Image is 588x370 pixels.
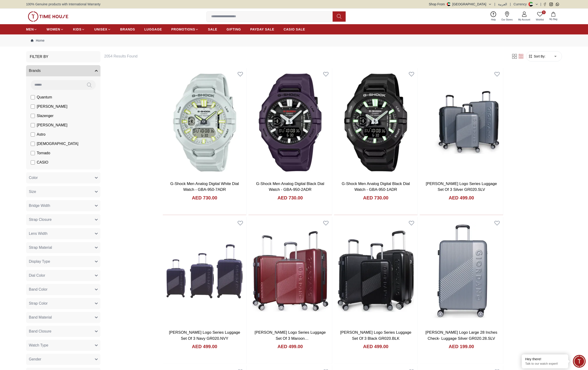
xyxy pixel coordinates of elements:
[26,284,100,295] button: Band Color
[31,160,35,165] input: CASIO
[250,27,274,32] span: PAYDAY SALE
[248,217,332,326] img: Giordano Logo Series Luggage Set Of 3 Maroon GR020.MRN
[31,132,35,137] input: Astro
[29,175,38,181] span: Color
[73,27,81,32] span: KIDS
[192,195,217,201] h4: AED 730.00
[208,25,217,34] a: SALE
[26,228,100,239] button: Lens Width
[29,287,47,292] span: Band Color
[37,169,51,175] span: CITIZEN
[447,2,451,6] img: United Arab Emirates
[30,54,48,60] h3: Filter By
[47,27,60,32] span: WOMEN
[528,54,545,59] button: Sort By:
[28,11,68,22] img: ...
[26,25,37,34] a: MEN
[144,27,162,32] span: LUGGAGE
[29,203,50,209] span: Bridge Width
[573,355,586,368] div: Chat Widget
[516,18,532,21] span: My Account
[363,195,388,201] h4: AED 730.00
[29,217,52,222] span: Strap Closure
[37,104,67,109] span: [PERSON_NAME]
[31,151,35,155] input: Tornado
[556,3,559,6] a: Whatsapp
[120,27,135,32] span: BRANDS
[489,18,498,21] span: Help
[514,2,529,7] div: Currency
[163,68,246,177] img: G-Shock Men Analog Digital White Dial Watch - GBA-950-7ADR
[104,54,506,59] h6: 2054 Results Found
[425,330,497,341] a: [PERSON_NAME] Logo Large 28 Inches Check- Luggage Silver GR020.28.SLV
[254,330,326,346] a: [PERSON_NAME] Logo Series Luggage Set Of 3 Maroon [MEDICAL_RECORD_NUMBER].MRN
[37,150,50,156] span: Tornado
[26,242,100,253] button: Strap Material
[334,68,418,177] img: G-Shock Men Analog Digital Black Dial Watch - GBA-950-1ADR
[426,182,497,192] a: [PERSON_NAME] Logo Series Luggage Set Of 3 Silver GR020.SLV
[498,2,507,7] span: العربية
[543,3,547,6] a: Facebook
[340,330,411,341] a: [PERSON_NAME] Logo Series Luggage Set Of 3 Black GR020.BLK
[248,68,332,177] img: G-Shock Men Analog Digital Black Dial Watch - GBA-950-2ADR
[26,312,100,323] button: Band Material
[169,330,240,341] a: [PERSON_NAME] Logo Series Luggage Set Of 3 Navy GR020.NVY
[449,343,474,350] h4: AED 199.00
[94,27,107,32] span: UNISEX
[26,340,100,351] button: Watch Type
[192,343,217,350] h4: AED 499.00
[163,217,246,326] img: Giordano Logo Series Luggage Set Of 3 Navy GR020.NVY
[542,10,546,14] span: 0
[549,3,553,6] a: Instagram
[208,27,217,32] span: SALE
[277,343,303,350] h4: AED 499.00
[363,343,388,350] h4: AED 499.00
[26,354,100,365] button: Gender
[29,301,48,306] span: Strap Color
[227,27,241,32] span: GIFTING
[26,256,100,267] button: Display Type
[120,25,135,34] a: BRANDS
[29,231,47,236] span: Lens Width
[29,273,45,278] span: Dial Color
[256,182,324,192] a: G-Shock Men Analog Digital Black Dial Watch - GBA-950-2ADR
[37,113,53,119] span: Slazenger
[540,2,541,7] span: |
[29,343,48,348] span: Watch Type
[510,2,511,7] span: |
[37,94,52,100] span: Quantum
[334,217,418,326] img: Giordano Logo Series Luggage Set Of 3 Black GR020.BLK
[37,141,78,147] span: [DEMOGRAPHIC_DATA]
[37,160,48,165] span: CASIO
[548,17,559,21] span: My Bag
[26,65,100,76] button: Brands
[37,132,45,137] span: Astro
[420,217,503,326] img: Giordano Logo Large 28 Inches Check- Luggage Silver GR020.28.SLV
[31,104,35,109] input: [PERSON_NAME]
[26,34,562,47] nav: Breadcrumb
[29,357,41,362] span: Gender
[29,245,52,250] span: Strap Material
[533,10,547,22] a: 0Wishlist
[420,68,503,177] img: Giordano Logo Series Luggage Set Of 3 Silver GR020.SLV
[171,25,199,34] a: PROMOTIONS
[29,68,41,74] span: Brands
[277,195,303,201] h4: AED 730.00
[171,27,195,32] span: PROMOTIONS
[26,200,100,211] button: Bridge Width
[500,18,514,21] span: Our Stores
[144,25,162,34] a: LUGGAGE
[170,182,239,192] a: G-Shock Men Analog Digital White Dial Watch - GBA-950-7ADR
[525,362,565,366] p: Talk to our watch expert!
[26,172,100,183] button: Color
[26,298,100,309] button: Strap Color
[284,25,305,34] a: CASIO SALE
